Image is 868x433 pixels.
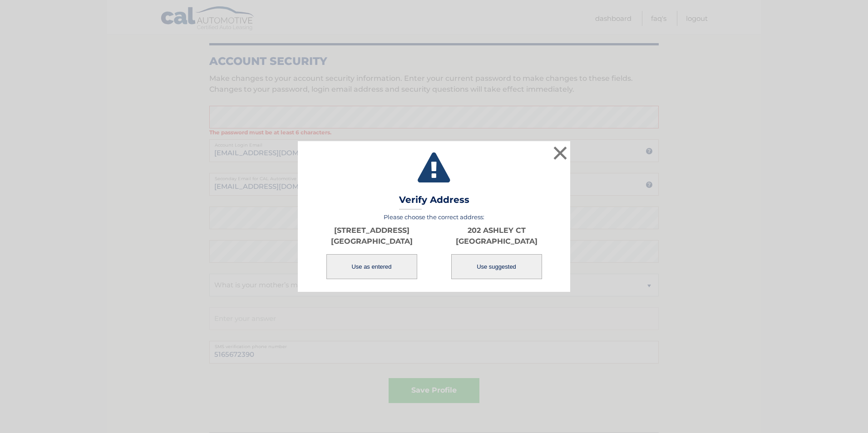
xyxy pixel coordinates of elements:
h3: Verify Address [399,194,469,210]
div: Please choose the correct address: [309,213,559,280]
p: 202 ASHLEY CT [GEOGRAPHIC_DATA] [434,225,559,247]
p: [STREET_ADDRESS] [GEOGRAPHIC_DATA] [309,225,434,247]
button: Use suggested [451,254,542,279]
button: × [551,144,569,162]
button: Use as entered [326,254,417,279]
